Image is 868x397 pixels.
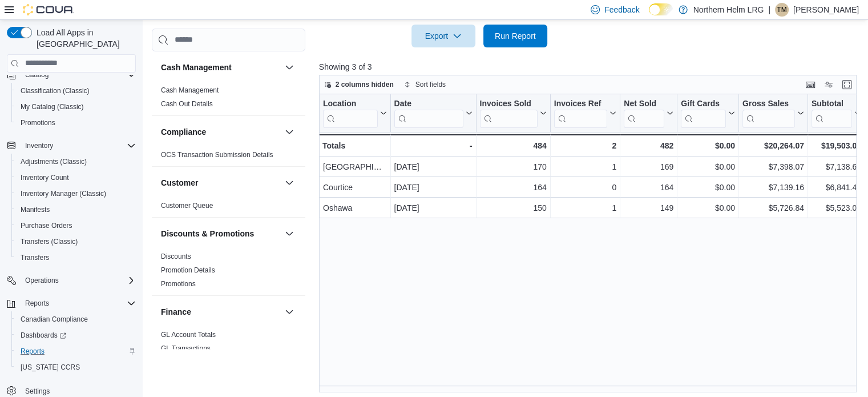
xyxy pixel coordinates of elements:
[16,251,54,264] a: Transfers
[16,203,136,216] span: Manifests
[161,266,215,274] a: Promotion Details
[11,359,140,375] button: [US_STATE] CCRS
[681,139,735,153] div: $0.00
[11,343,140,359] button: Reports
[323,181,387,194] div: Courtice
[11,218,140,234] button: Purchase Orders
[624,98,664,109] div: Net Sold
[21,139,136,153] span: Inventory
[161,86,219,95] span: Cash Management
[16,84,136,98] span: Classification (Classic)
[161,177,198,189] h3: Customer
[394,139,472,153] div: -
[152,83,305,115] div: Cash Management
[323,98,378,109] div: Location
[2,272,140,288] button: Operations
[11,170,140,186] button: Inventory Count
[16,312,136,326] span: Canadian Compliance
[554,98,607,109] div: Invoices Ref
[812,98,852,127] div: Subtotal
[16,219,77,232] a: Purchase Orders
[282,227,296,240] button: Discounts & Promotions
[282,125,296,139] button: Compliance
[768,3,770,17] p: |
[554,160,616,174] div: 1
[742,139,804,153] div: $20,264.07
[554,98,616,127] button: Invoices Ref
[161,126,206,138] h3: Compliance
[323,201,387,215] div: Oshawa
[16,171,74,185] a: Inventory Count
[693,3,764,17] p: Northern Helm LRG
[399,78,450,91] button: Sort fields
[479,98,537,127] div: Invoices Sold
[21,253,49,262] span: Transfers
[812,139,861,153] div: $19,503.02
[21,331,66,340] span: Dashboards
[793,3,859,17] p: [PERSON_NAME]
[322,139,387,153] div: Totals
[16,116,136,130] span: Promotions
[161,99,213,109] span: Cash Out Details
[161,150,273,159] span: OCS Transaction Submission Details
[812,98,852,109] div: Subtotal
[21,139,58,153] button: Inventory
[554,139,616,153] div: 2
[21,68,136,82] span: Catalog
[161,331,216,339] a: GL Account Totals
[161,228,280,239] button: Discounts & Promotions
[161,228,254,239] h3: Discounts & Promotions
[25,299,49,308] span: Reports
[161,344,211,352] a: GL Transactions
[681,160,735,174] div: $0.00
[21,205,50,214] span: Manifests
[483,25,547,47] button: Run Report
[161,252,191,261] span: Discounts
[21,68,53,82] button: Catalog
[742,98,804,127] button: Gross Sales
[624,98,673,127] button: Net Sold
[152,199,305,217] div: Customer
[21,221,72,230] span: Purchase Orders
[16,116,60,130] a: Promotions
[479,201,546,215] div: 150
[16,251,136,264] span: Transfers
[16,219,136,232] span: Purchase Orders
[161,252,191,260] a: Discounts
[320,78,398,91] button: 2 columns hidden
[11,83,140,99] button: Classification (Classic)
[16,344,136,358] span: Reports
[21,118,55,127] span: Promotions
[742,160,804,174] div: $7,398.07
[495,30,536,42] span: Run Report
[840,78,854,91] button: Enter fullscreen
[812,98,861,127] button: Subtotal
[16,187,136,200] span: Inventory Manager (Classic)
[161,62,280,73] button: Cash Management
[16,235,136,248] span: Transfers (Classic)
[21,86,90,95] span: Classification (Classic)
[394,98,463,127] div: Date
[161,151,273,159] a: OCS Transaction Submission Details
[681,98,735,127] button: Gift Cards
[21,296,54,310] button: Reports
[319,61,862,73] p: Showing 3 of 3
[554,98,607,127] div: Invoices Ref
[16,235,82,248] a: Transfers (Classic)
[11,311,140,327] button: Canadian Compliance
[479,181,546,194] div: 164
[336,80,394,89] span: 2 columns hidden
[161,126,280,138] button: Compliance
[394,201,472,215] div: [DATE]
[2,138,140,154] button: Inventory
[16,312,92,326] a: Canadian Compliance
[161,266,215,275] span: Promotion Details
[418,25,469,47] span: Export
[161,86,219,94] a: Cash Management
[649,3,673,15] input: Dark Mode
[394,98,463,109] div: Date
[161,306,191,318] h3: Finance
[604,4,639,15] span: Feedback
[16,187,111,200] a: Inventory Manager (Classic)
